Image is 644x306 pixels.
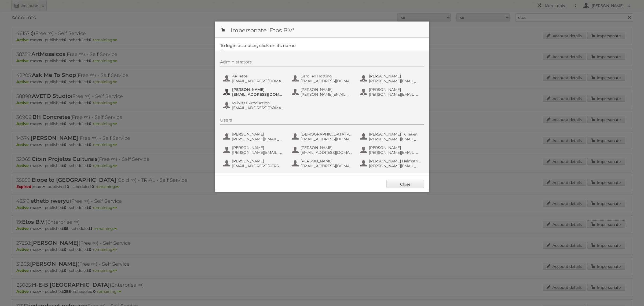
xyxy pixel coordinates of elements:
[223,158,286,169] button: [PERSON_NAME] [EMAIL_ADDRESS][PERSON_NAME][DOMAIN_NAME]
[232,137,284,141] span: [PERSON_NAME][EMAIL_ADDRESS][PERSON_NAME][DOMAIN_NAME]
[369,92,421,97] span: [PERSON_NAME][EMAIL_ADDRESS][PERSON_NAME][DOMAIN_NAME]
[215,22,429,38] h1: Impersonate 'Etos B.V.'
[386,180,424,188] a: Close
[232,92,284,97] span: [EMAIL_ADDRESS][DOMAIN_NAME]
[301,159,353,163] span: [PERSON_NAME]
[232,159,284,163] span: [PERSON_NAME]
[232,101,284,105] span: Publitas Production
[291,145,354,155] button: [PERSON_NAME] [EMAIL_ADDRESS][DOMAIN_NAME]
[301,132,353,137] span: [DEMOGRAPHIC_DATA][PERSON_NAME]
[291,87,354,97] button: [PERSON_NAME] [PERSON_NAME][EMAIL_ADDRESS][PERSON_NAME][DOMAIN_NAME]
[301,79,353,83] span: [EMAIL_ADDRESS][DOMAIN_NAME]
[223,145,286,155] button: [PERSON_NAME] [PERSON_NAME][EMAIL_ADDRESS][DOMAIN_NAME]
[232,87,284,92] span: [PERSON_NAME]
[301,87,353,92] span: [PERSON_NAME]
[301,145,353,150] span: [PERSON_NAME]
[232,132,284,137] span: [PERSON_NAME]
[232,74,284,79] span: API etos
[223,100,286,111] button: Publitas Production [EMAIL_ADDRESS][DOMAIN_NAME]
[232,150,284,155] span: [PERSON_NAME][EMAIL_ADDRESS][DOMAIN_NAME]
[369,87,421,92] span: [PERSON_NAME]
[360,145,423,155] button: [PERSON_NAME] [PERSON_NAME][EMAIL_ADDRESS][DOMAIN_NAME]
[369,79,421,83] span: [PERSON_NAME][EMAIL_ADDRESS][PERSON_NAME][PERSON_NAME][DOMAIN_NAME]
[301,92,353,97] span: [PERSON_NAME][EMAIL_ADDRESS][PERSON_NAME][DOMAIN_NAME]
[301,74,353,79] span: Carolien Hotting
[220,43,296,48] legend: To login as a user, click on its name
[360,158,423,169] button: [PERSON_NAME] Helmstrijd [PERSON_NAME][EMAIL_ADDRESS][DOMAIN_NAME]
[223,73,286,84] button: API etos [EMAIL_ADDRESS][DOMAIN_NAME]
[301,150,353,155] span: [EMAIL_ADDRESS][DOMAIN_NAME]
[232,163,284,168] span: [EMAIL_ADDRESS][PERSON_NAME][DOMAIN_NAME]
[369,150,421,155] span: [PERSON_NAME][EMAIL_ADDRESS][DOMAIN_NAME]
[291,73,354,84] button: Carolien Hotting [EMAIL_ADDRESS][DOMAIN_NAME]
[301,163,353,168] span: [EMAIL_ADDRESS][DOMAIN_NAME]
[232,145,284,150] span: [PERSON_NAME]
[232,105,284,110] span: [EMAIL_ADDRESS][DOMAIN_NAME]
[223,131,286,142] button: [PERSON_NAME] [PERSON_NAME][EMAIL_ADDRESS][PERSON_NAME][DOMAIN_NAME]
[369,145,421,150] span: [PERSON_NAME]
[369,132,421,137] span: [PERSON_NAME] Tulleken
[369,74,421,79] span: [PERSON_NAME]
[223,87,286,97] button: [PERSON_NAME] [EMAIL_ADDRESS][DOMAIN_NAME]
[291,131,354,142] button: [DEMOGRAPHIC_DATA][PERSON_NAME] [EMAIL_ADDRESS][DOMAIN_NAME]
[220,59,424,66] div: Administrators
[301,137,353,141] span: [EMAIL_ADDRESS][DOMAIN_NAME]
[291,158,354,169] button: [PERSON_NAME] [EMAIL_ADDRESS][DOMAIN_NAME]
[220,118,424,124] div: Users
[360,73,423,84] button: [PERSON_NAME] [PERSON_NAME][EMAIL_ADDRESS][PERSON_NAME][PERSON_NAME][DOMAIN_NAME]
[369,137,421,141] span: [PERSON_NAME][EMAIL_ADDRESS][PERSON_NAME][DOMAIN_NAME]
[232,79,284,83] span: [EMAIL_ADDRESS][DOMAIN_NAME]
[360,131,423,142] button: [PERSON_NAME] Tulleken [PERSON_NAME][EMAIL_ADDRESS][PERSON_NAME][DOMAIN_NAME]
[360,87,423,97] button: [PERSON_NAME] [PERSON_NAME][EMAIL_ADDRESS][PERSON_NAME][DOMAIN_NAME]
[369,159,421,163] span: [PERSON_NAME] Helmstrijd
[369,163,421,168] span: [PERSON_NAME][EMAIL_ADDRESS][DOMAIN_NAME]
